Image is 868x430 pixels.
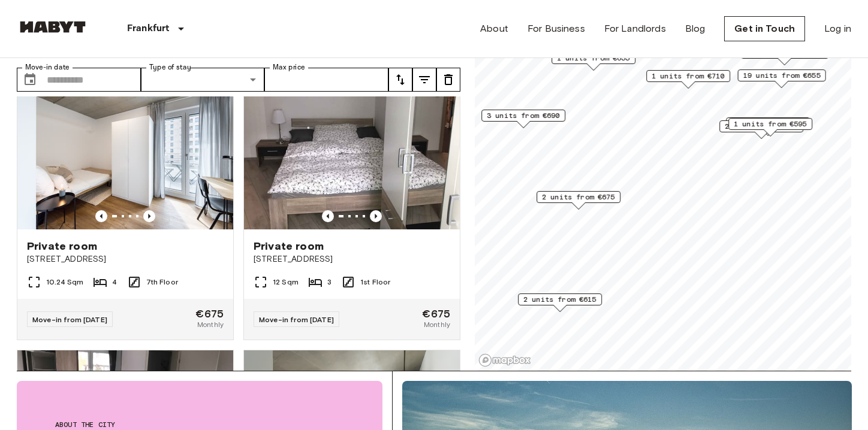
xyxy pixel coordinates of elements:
[412,68,436,92] button: tune
[542,192,615,202] span: 2 units from €675
[604,22,666,36] a: For Landlords
[523,294,596,305] span: 2 units from €615
[259,315,334,324] span: Move-in from [DATE]
[388,68,412,92] button: tune
[17,21,89,33] img: Habyt
[528,22,585,36] a: For Business
[685,22,706,36] a: Blog
[127,22,169,36] p: Frankfurt
[370,210,382,222] button: Previous image
[18,68,42,92] button: Choose date
[95,210,107,222] button: Previous image
[55,419,344,430] span: About the city
[422,308,450,319] span: €675
[27,239,97,253] span: Private room
[551,52,635,71] div: Map marker
[824,22,851,36] a: Log in
[143,210,155,222] button: Previous image
[724,16,805,41] a: Get in Touch
[25,62,70,72] label: Move-in date
[149,62,191,72] label: Type of stay
[518,293,602,312] div: Map marker
[728,118,812,137] div: Map marker
[743,70,821,81] span: 19 units from €655
[112,277,117,287] span: 4
[327,277,331,287] span: 3
[478,353,531,367] a: Mapbox logo
[146,277,178,287] span: 7th Floor
[254,239,324,253] span: Private room
[322,210,334,222] button: Previous image
[27,253,224,265] span: [STREET_ADDRESS]
[273,62,305,72] label: Max price
[734,119,807,129] span: 1 units from €595
[424,319,450,330] span: Monthly
[273,277,299,287] span: 12 Sqm
[725,121,798,132] span: 2 units from €635
[197,319,224,330] span: Monthly
[254,253,450,265] span: [STREET_ADDRESS]
[360,277,390,287] span: 1st Floor
[436,68,460,92] button: tune
[487,110,560,121] span: 3 units from €690
[652,71,725,81] span: 1 units from €710
[17,86,233,229] img: Marketing picture of unit DE-04-037-032-01Q
[32,315,107,324] span: Move-in from [DATE]
[646,70,730,89] div: Map marker
[738,69,826,88] div: Map marker
[481,110,565,128] div: Map marker
[243,85,460,340] a: Marketing picture of unit DE-04-025-002-02HFPrevious imagePrevious imagePrivate room[STREET_ADDRE...
[480,22,508,36] a: About
[17,85,234,340] a: Marketing picture of unit DE-04-037-032-01QPrevious imagePrevious imagePrivate room[STREET_ADDRES...
[537,191,620,210] div: Map marker
[195,308,224,319] span: €675
[726,117,810,136] div: Map marker
[557,53,630,63] span: 1 units from €655
[719,120,803,139] div: Map marker
[244,86,460,229] img: Marketing picture of unit DE-04-025-002-02HF
[46,277,83,287] span: 10.24 Sqm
